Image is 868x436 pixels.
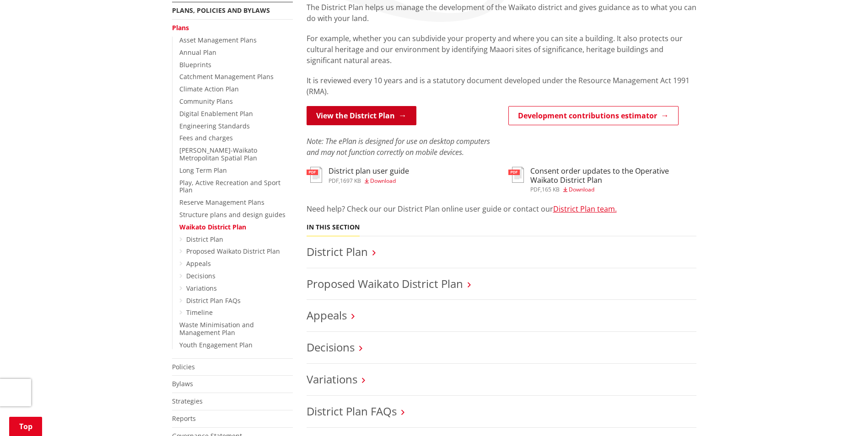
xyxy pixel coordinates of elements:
[508,167,696,192] a: Consent order updates to the Operative Waikato District Plan pdf,165 KB Download
[508,106,679,125] a: Development contributions estimator
[307,167,409,183] a: District plan user guide pdf,1697 KB Download
[307,203,696,214] p: Need help? Check our our District Plan online user guide or contact our
[172,362,195,371] a: Policies
[307,223,360,231] h5: In this section
[530,187,696,192] div: ,
[172,397,203,405] a: Strategies
[530,186,540,193] span: pdf
[329,178,409,184] div: ,
[186,259,211,268] a: Appeals
[179,340,253,349] a: Youth Engagement Plan
[307,244,368,259] a: District Plan
[307,136,490,157] em: Note: The ePlan is designed for use on desktop computers and may not function correctly on mobile...
[826,398,859,431] iframe: Messenger Launcher
[307,106,416,125] a: View the District Plan
[329,177,339,185] span: pdf
[307,167,322,183] img: document-pdf.svg
[307,372,357,387] a: Variations
[307,276,463,291] a: Proposed Waikato District Plan
[370,177,396,185] span: Download
[179,36,257,44] a: Asset Management Plans
[179,122,250,130] a: Engineering Standards
[508,167,524,183] img: document-pdf.svg
[179,133,233,142] a: Fees and charges
[179,146,257,162] a: [PERSON_NAME]-Waikato Metropolitan Spatial Plan
[179,48,216,57] a: Annual Plan
[186,284,217,292] a: Variations
[307,308,347,323] a: Appeals
[172,379,193,388] a: Bylaws
[186,271,216,280] a: Decisions
[186,235,223,244] a: District Plan
[542,186,560,193] span: 165 KB
[569,186,594,193] span: Download
[307,404,397,419] a: District Plan FAQs
[179,178,280,195] a: Play, Active Recreation and Sport Plan
[340,177,361,185] span: 1697 KB
[179,198,264,207] a: Reserve Management Plans
[179,97,233,106] a: Community Plans
[186,247,280,255] a: Proposed Waikato District Plan
[172,414,196,423] a: Reports
[179,60,211,69] a: Blueprints
[186,296,241,305] a: District Plan FAQs
[172,6,270,15] a: Plans, policies and bylaws
[307,2,696,24] p: The District Plan helps us manage the development of the Waikato district and gives guidance as t...
[179,85,239,93] a: Climate Action Plan
[307,75,696,97] p: It is reviewed every 10 years and is a statutory document developed under the Resource Management...
[530,167,696,184] h3: Consent order updates to the Operative Waikato District Plan
[329,167,409,175] h3: District plan user guide
[186,308,213,317] a: Timeline
[179,166,227,175] a: Long Term Plan
[179,320,254,337] a: Waste Minimisation and Management Plan
[179,109,253,118] a: Digital Enablement Plan
[179,72,274,81] a: Catchment Management Plans
[307,33,696,66] p: For example, whether you can subdivide your property and where you can site a building. It also p...
[307,340,355,355] a: Decisions
[179,223,246,231] a: Waikato District Plan
[179,210,286,219] a: Structure plans and design guides
[172,23,189,32] a: Plans
[553,204,617,214] a: District Plan team.
[9,417,42,436] a: Top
